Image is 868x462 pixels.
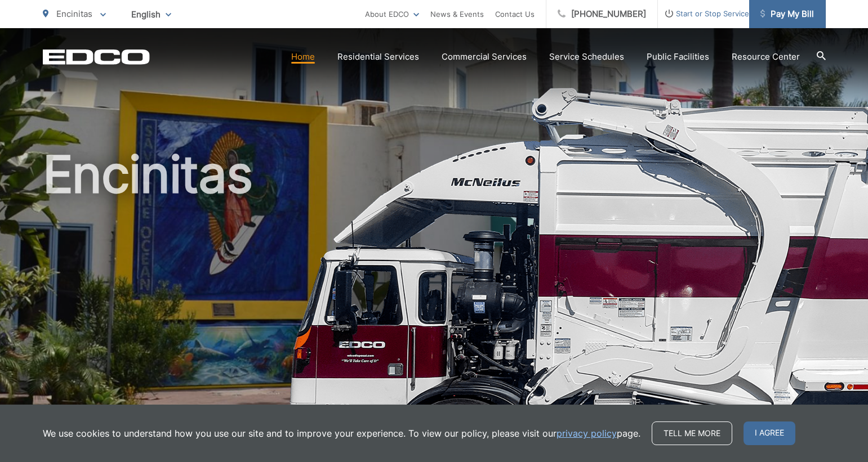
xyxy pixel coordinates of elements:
[549,50,624,64] a: Service Schedules
[442,50,527,64] a: Commercial Services
[557,427,617,440] a: privacy policy
[291,50,315,64] a: Home
[744,421,795,445] span: I agree
[43,427,640,440] p: We use cookies to understand how you use our site and to improve your experience. To view our pol...
[365,7,419,21] a: About EDCO
[56,8,92,19] span: Encinitas
[123,5,180,24] span: English
[430,7,484,21] a: News & Events
[337,50,419,64] a: Residential Services
[732,50,800,64] a: Resource Center
[43,49,150,65] a: EDCD logo. Return to the homepage.
[652,421,732,445] a: Tell me more
[760,7,814,21] span: Pay My Bill
[495,7,535,21] a: Contact Us
[647,50,709,64] a: Public Facilities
